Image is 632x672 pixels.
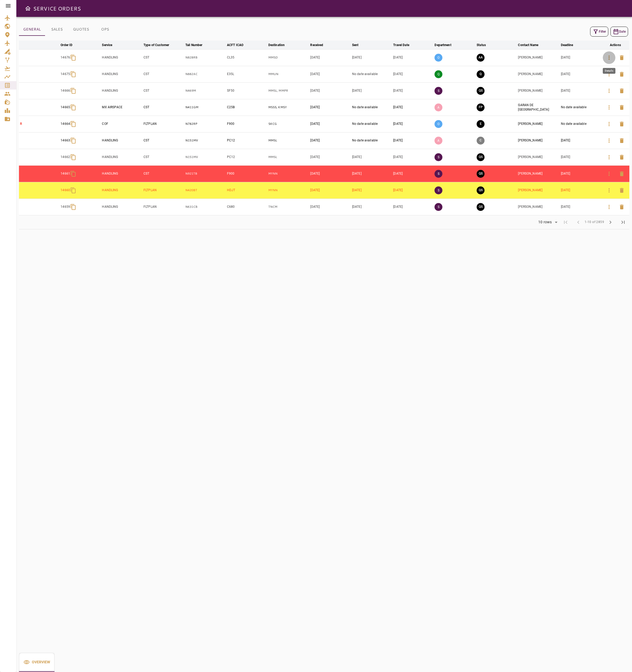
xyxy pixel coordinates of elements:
td: CST [142,165,184,182]
p: N151MV [185,138,225,143]
p: S [434,87,442,95]
p: N151MV [185,155,225,159]
p: N631CB [185,205,225,209]
span: Type of Customer [144,42,176,48]
td: F900 [226,116,267,132]
p: S [434,203,442,211]
button: Details [603,85,615,97]
td: HANDLING [101,82,142,99]
td: No date available [351,132,392,149]
span: Last Page [617,216,629,229]
td: C680 [226,199,267,215]
span: Sent [352,42,366,48]
td: FLTPLAN [142,199,184,215]
p: 14660 [61,188,70,192]
div: Received [310,42,323,48]
td: [PERSON_NAME] [517,82,560,99]
p: Q [434,70,442,78]
p: O [434,54,442,62]
td: HANDLING [101,165,142,182]
td: HANDLING [101,199,142,215]
button: CANCELED [477,137,485,145]
button: Date [610,27,628,37]
button: OPS [93,23,117,36]
p: 14659 [61,205,70,209]
p: N921TB [185,171,225,176]
span: 1-10 of 2859 [585,220,604,225]
button: Delete [615,85,628,97]
span: First Page [559,216,572,229]
td: CST [142,99,184,116]
span: Previous Page [572,216,585,229]
div: 10 rows [535,218,559,226]
p: MSSS, KMSY [268,105,308,110]
p: A [434,103,442,111]
span: Service [102,42,119,48]
button: Delete [615,101,628,114]
td: [DATE] [351,49,392,66]
button: Delete [615,201,628,213]
td: CST [142,82,184,99]
td: [DATE] [309,82,351,99]
td: [DATE] [392,149,433,165]
span: Received [310,42,330,48]
p: O [434,120,442,128]
div: 10 rows [537,220,553,224]
td: [DATE] [560,66,601,82]
button: QUOTE SENT [477,186,485,194]
td: [DATE] [351,199,392,215]
button: Filter [590,27,608,37]
td: [DATE] [351,182,392,199]
td: [DATE] [392,116,433,132]
td: CL35 [226,49,267,66]
p: N782RP [185,122,225,126]
button: Details [603,118,615,130]
button: FINAL PREPARATION [477,103,485,111]
td: CST [142,49,184,66]
td: [DATE] [392,66,433,82]
td: E35L [226,66,267,82]
p: 14676 [61,55,70,60]
div: Deadline [561,42,573,48]
div: basic tabs example [19,23,117,36]
p: N828RB [185,55,225,60]
button: Delete [615,151,628,164]
td: HANDLING [101,49,142,66]
td: [DATE] [392,49,433,66]
td: [DATE] [560,165,601,182]
td: CST [142,132,184,149]
p: 14663 [61,138,70,143]
p: 14661 [61,171,70,176]
button: Details [603,134,615,147]
td: No date available [351,66,392,82]
td: [PERSON_NAME] [517,132,560,149]
p: TNCM [268,205,308,209]
span: Travel Date [393,42,416,48]
td: [DATE] [309,99,351,116]
td: [DATE] [560,132,601,149]
button: QUOTE SENT [477,153,485,161]
td: FLTPLAN [142,182,184,199]
td: [PERSON_NAME] [517,182,560,199]
td: [DATE] [560,82,601,99]
p: N469M [185,88,225,93]
td: [DATE] [392,199,433,215]
td: [PERSON_NAME] [517,149,560,165]
td: [DATE] [309,66,351,82]
p: MMUN [268,72,308,76]
td: CST [142,66,184,82]
button: Details [603,184,615,197]
td: No date available [351,99,392,116]
button: QUOTE SENT [477,87,485,95]
button: Details [603,201,615,213]
span: chevron_right [607,219,614,225]
td: C25B [226,99,267,116]
p: N411GM [185,105,225,110]
p: N882AC [185,72,225,76]
span: Status [477,42,493,48]
span: Tail Number [185,42,209,48]
p: MMSL [268,138,308,143]
div: Destination [268,42,285,48]
p: 14665 [61,105,70,110]
td: [PERSON_NAME] [517,66,560,82]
